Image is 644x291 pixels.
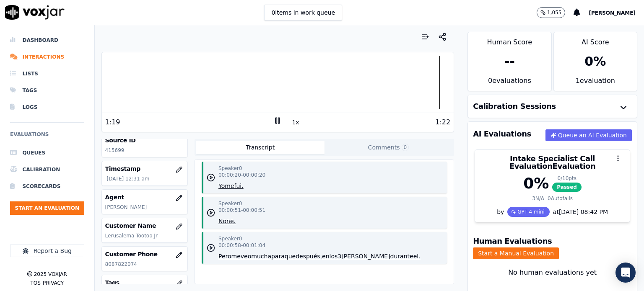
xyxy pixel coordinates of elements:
[10,82,84,99] a: Tags
[105,117,120,127] div: 1:19
[552,175,582,182] div: 0 / 10 pts
[218,182,225,190] button: Yo
[468,32,551,47] div: Human Score
[330,252,338,260] button: los
[584,54,606,69] div: 0 %
[10,99,84,116] a: Logs
[105,204,184,211] p: [PERSON_NAME]
[105,232,184,239] p: Lerusalema Tootoo Jr
[218,217,236,225] button: None.
[10,201,84,215] button: Start an Evaluation
[5,5,65,20] img: voxjar logo
[322,252,330,260] button: en
[231,252,241,260] button: me
[554,32,637,47] div: AI Score
[105,193,184,201] h3: Agent
[43,280,64,286] button: Privacy
[475,207,630,222] div: by
[196,141,325,154] button: Transcript
[615,263,636,283] div: Open Intercom Messenger
[10,49,84,65] a: Interactions
[390,252,413,260] button: durante
[105,147,184,154] p: 415699
[31,280,41,286] button: TOS
[589,8,644,18] button: [PERSON_NAME]
[285,252,296,260] button: que
[545,129,632,141] button: Queue an AI Evaluation
[218,207,265,214] p: 00:00:51 - 00:00:51
[10,65,84,82] a: Lists
[241,252,251,260] button: veo
[435,117,450,127] div: 1:22
[507,207,550,217] div: GPT-4 mini
[105,221,184,230] h3: Customer Name
[402,144,409,151] span: 0
[537,7,574,18] button: 1,055
[325,141,453,154] button: Comments
[10,129,84,144] h6: Evaluations
[290,116,301,128] button: 1x
[338,252,341,260] button: 3
[473,103,556,110] h3: Calibration Sessions
[10,245,84,257] button: Report a Bug
[218,165,242,172] p: Speaker 0
[473,247,559,259] button: Start a Manual Evaluation
[413,252,421,260] button: el.
[589,10,636,16] span: [PERSON_NAME]
[234,182,244,190] button: fui.
[105,165,184,173] h3: Timestamp
[341,252,390,260] button: [PERSON_NAME]
[552,183,582,192] span: Passed
[468,76,551,91] div: 0 evaluation s
[105,136,184,144] h3: Source ID
[264,5,342,21] button: 0items in work queue
[218,235,242,242] p: Speaker 0
[473,130,531,138] h3: AI Evaluations
[218,200,242,207] p: Speaker 0
[10,178,84,195] a: Scorecards
[251,252,271,260] button: mucha
[105,250,184,258] h3: Customer Phone
[550,208,608,216] div: at [DATE] 08:42 PM
[554,76,637,91] div: 1 evaluation
[473,237,552,245] h3: Human Evaluations
[105,278,184,287] h3: Tags
[34,271,67,278] p: 2025 Voxjar
[107,175,184,182] p: [DATE] 12:31 am
[218,242,265,249] p: 00:00:58 - 00:01:04
[532,195,544,202] div: 3 N/A
[105,261,184,268] p: 8087822074
[218,252,231,260] button: Pero
[548,195,573,202] div: 0 Autofails
[10,144,84,161] a: Queues
[218,172,265,178] p: 00:00:20 - 00:00:20
[225,182,234,190] button: me
[10,161,84,178] a: Calibration
[537,7,565,18] button: 1,055
[10,32,84,49] a: Dashboard
[271,252,285,260] button: para
[504,54,515,69] div: --
[547,9,561,16] p: 1,055
[523,175,549,192] div: 0 %
[296,252,322,260] button: después,
[480,155,625,170] h3: Intake Specialist Call Evaluation Evaluation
